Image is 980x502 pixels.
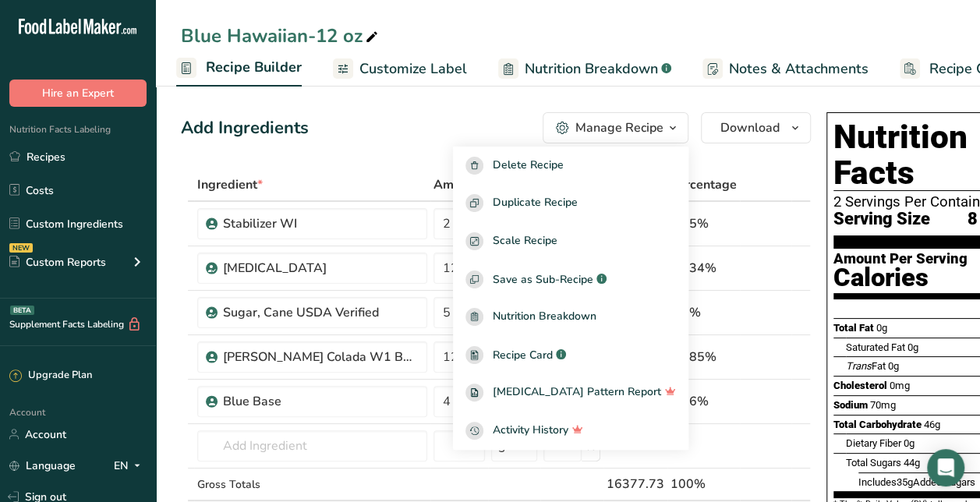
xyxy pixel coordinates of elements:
[543,112,688,143] button: Manage Recipe
[114,456,147,475] div: EN
[206,57,302,78] span: Recipe Builder
[833,267,968,289] div: Calories
[359,58,467,80] span: Customize Label
[846,360,872,372] i: Trans
[10,306,34,315] div: BETA
[333,51,467,87] a: Customize Label
[453,147,688,185] button: Delete Recipe
[493,271,593,288] span: Save as Sub-Recipe
[904,457,920,468] span: 44g
[876,322,887,334] span: 0g
[701,112,811,143] button: Download
[897,476,913,488] span: 35g
[607,475,664,493] div: 16377.73
[223,214,418,233] div: Stabilizer WI
[833,322,874,334] span: Total Fat
[670,214,737,233] div: 0.35%
[493,422,568,440] span: Activity History
[493,384,661,401] span: [MEDICAL_DATA] Pattern Report
[176,50,302,87] a: Recipe Builder
[493,232,557,250] span: Scale Recipe
[846,360,886,372] span: Fat
[223,348,418,366] div: [PERSON_NAME] Colada W1 Base
[702,51,869,87] a: Notes & Attachments
[9,452,76,479] a: Language
[833,380,887,391] span: Cholesterol
[720,118,780,137] span: Download
[888,360,899,372] span: 0g
[493,157,564,175] span: Delete Recipe
[223,303,418,322] div: Sugar, Cane USDA Verified
[197,175,263,194] span: Ingredient
[433,175,485,194] span: Amount
[493,194,578,212] span: Duplicate Recipe
[453,374,688,412] a: [MEDICAL_DATA] Pattern Report
[453,185,688,223] button: Duplicate Recipe
[670,175,737,194] span: Percentage
[9,368,92,384] div: Upgrade Plan
[729,58,869,80] span: Notes & Attachments
[907,341,918,353] span: 0g
[9,243,33,253] div: NEW
[493,308,596,326] span: Nutrition Breakdown
[453,222,688,260] button: Scale Recipe
[846,437,901,449] span: Dietary Fiber
[181,115,309,141] div: Add Ingredients
[890,380,910,391] span: 0mg
[223,259,418,278] div: [MEDICAL_DATA]
[197,430,427,461] input: Add Ingredient
[833,252,968,267] div: Amount Per Serving
[670,392,737,411] div: 6.36%
[197,476,427,493] div: Gross Totals
[9,80,147,107] button: Hire an Expert
[453,336,688,374] a: Recipe Card
[846,457,901,468] span: Total Sugars
[670,259,737,278] div: 69.34%
[453,412,688,450] button: Activity History
[498,51,671,87] a: Nutrition Breakdown
[223,392,418,411] div: Blue Base
[453,298,688,336] a: Nutrition Breakdown
[670,475,737,493] div: 100%
[927,449,964,486] div: Open Intercom Messenger
[870,399,896,411] span: 70mg
[9,254,106,270] div: Custom Reports
[181,22,381,50] div: Blue Hawaiian-12 oz
[493,347,553,363] span: Recipe Card
[833,399,868,411] span: Sodium
[833,210,930,229] span: Serving Size
[833,419,922,430] span: Total Carbohydrate
[904,437,915,449] span: 0g
[846,341,905,353] span: Saturated Fat
[670,303,737,322] div: 6.1%
[525,58,658,80] span: Nutrition Breakdown
[924,419,940,430] span: 46g
[670,348,737,366] div: 17.85%
[858,476,975,488] span: Includes Added Sugars
[575,118,663,137] div: Manage Recipe
[453,260,688,299] button: Save as Sub-Recipe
